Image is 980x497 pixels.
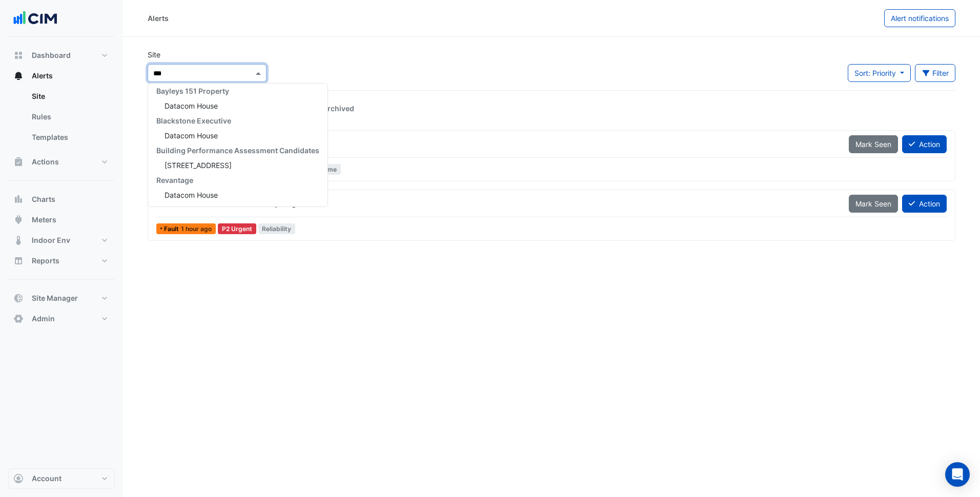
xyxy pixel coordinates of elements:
span: Dashboard [32,50,71,60]
button: Meters [8,210,115,230]
a: Site [24,86,115,107]
a: Rules [24,107,115,127]
div: Alerts [148,13,169,24]
button: Reports [8,251,115,271]
span: Actions [32,157,59,167]
span: Tue 02-Sep-2025 15:45 AEST [181,225,212,233]
app-icon: Admin [13,314,24,324]
button: Filter [915,64,956,82]
button: Mark Seen [849,135,898,153]
a: Templates [24,127,115,148]
button: Action [902,135,947,153]
label: Site [148,49,160,60]
button: Action [902,195,947,213]
span: Sort: Priority [854,69,896,77]
app-icon: Actions [13,157,24,167]
app-icon: Dashboard [13,50,24,60]
span: Datacom House [165,131,218,140]
span: Datacom House [165,101,218,110]
a: Archived [314,99,362,118]
span: Fault [164,226,181,232]
app-icon: Reports [13,256,24,266]
span: Mark Seen [855,140,891,149]
span: Blackstone Executive [156,116,231,125]
span: Indoor Env [32,235,70,245]
span: [STREET_ADDRESS] [165,161,232,170]
button: Charts [8,189,115,210]
app-icon: Site Manager [13,293,24,303]
ng-dropdown-panel: Options list [148,83,328,207]
button: Mark Seen [849,195,898,213]
app-icon: Indoor Env [13,235,24,245]
span: Revantage [156,176,193,184]
button: Alert notifications [884,9,955,27]
span: Datacom House [165,191,218,199]
span: Charts [32,194,55,204]
button: Site Manager [8,288,115,308]
app-icon: Meters [13,215,24,225]
button: Sort: Priority [848,64,911,82]
button: Actions [8,152,115,172]
span: Account [32,473,62,484]
button: Alerts [8,66,115,86]
button: Dashboard [8,45,115,66]
button: Account [8,468,115,489]
div: Open Intercom Messenger [945,462,970,487]
button: Indoor Env [8,230,115,251]
app-icon: Charts [13,194,24,204]
span: Site Manager [32,293,78,303]
span: Admin [32,314,55,324]
span: Meters [32,215,56,225]
span: Mark Seen [855,199,891,208]
span: Reports [32,256,59,266]
app-icon: Alerts [13,71,24,81]
button: Admin [8,308,115,329]
span: Alerts [32,71,53,81]
span: Building Performance Assessment Candidates [156,146,319,155]
span: Bayleys 151 Property [156,87,229,95]
span: Reliability [258,223,296,234]
span: Alert notifications [891,14,949,23]
div: Alerts [8,86,115,152]
img: Company Logo [12,8,58,29]
div: P2 Urgent [218,223,256,234]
